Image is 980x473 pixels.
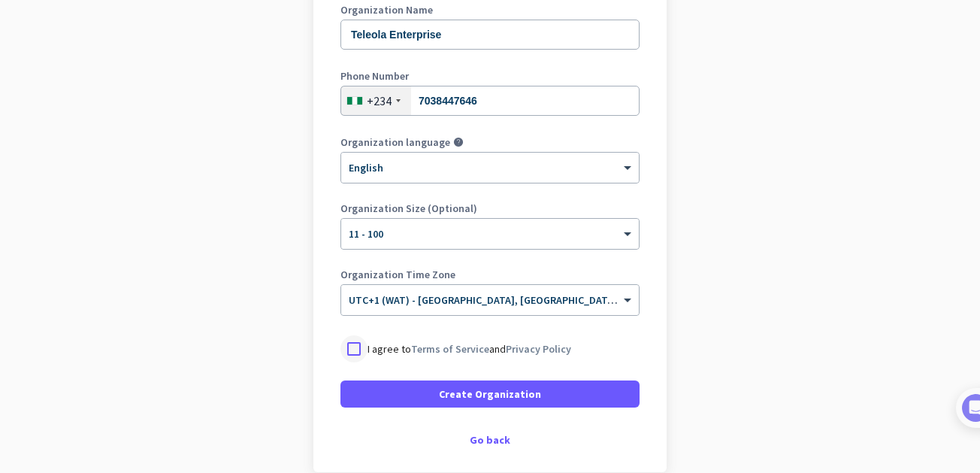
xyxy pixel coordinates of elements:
a: Terms of Service [411,342,489,356]
span: Create Organization [439,387,541,402]
label: Organization Size (Optional) [340,203,640,214]
p: I agree to and [367,341,571,356]
input: What is the name of your organization? [340,20,640,50]
button: Create Organization [340,381,640,408]
label: Organization Name [340,5,640,15]
input: 2033 12 3456 [340,86,640,116]
i: help [453,137,464,147]
div: Go back [340,435,640,445]
a: Privacy Policy [506,342,571,356]
label: Organization language [340,137,450,147]
label: Phone Number [340,71,640,81]
label: Organization Time Zone [340,269,640,280]
div: +234 [367,93,392,108]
